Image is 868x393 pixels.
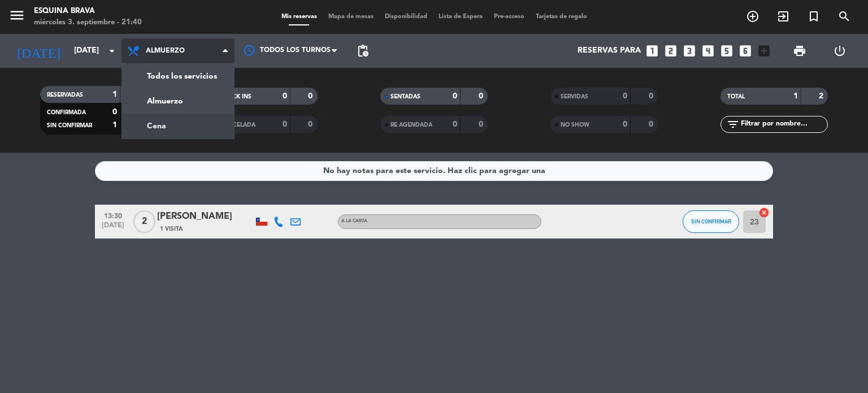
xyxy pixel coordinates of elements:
strong: 0 [453,92,457,100]
strong: 1 [112,90,117,98]
div: No hay notas para este servicio. Haz clic para agregar una [323,165,545,178]
button: SIN CONFIRMAR [683,210,739,233]
i: [DATE] [8,38,68,63]
div: miércoles 3. septiembre - 21:40 [34,17,142,28]
i: cancel [758,207,770,218]
span: TOTAL [727,94,745,100]
i: search [837,10,851,23]
span: [DATE] [99,222,127,235]
span: NO SHOW [561,122,589,128]
input: Filtrar por nombre... [740,118,827,131]
div: [PERSON_NAME] [157,209,253,224]
button: menu [8,7,25,28]
strong: 1 [112,121,117,129]
strong: 0 [649,92,656,100]
strong: 0 [453,120,457,128]
i: add_circle_outline [746,10,759,23]
strong: 0 [623,92,627,100]
span: Mis reservas [276,14,323,20]
strong: 0 [112,108,117,116]
span: CHECK INS [220,94,251,100]
span: A LA CARTA [341,219,367,223]
i: looks_3 [682,44,697,58]
span: RE AGENDADA [390,122,432,128]
span: SERVIDAS [561,94,588,100]
i: arrow_drop_down [105,44,119,58]
span: Lista de Espera [433,14,488,20]
i: turned_in_not [807,10,821,23]
strong: 0 [479,92,485,100]
a: Todos los servicios [122,64,234,89]
strong: 0 [649,120,656,128]
span: Tarjetas de regalo [530,14,593,20]
i: filter_list [726,118,740,131]
strong: 0 [479,120,485,128]
a: Almuerzo [122,89,234,114]
span: Mapa de mesas [323,14,379,20]
span: 1 Visita [160,224,183,234]
span: SIN CONFIRMAR [691,218,731,224]
div: Esquina Brava [34,6,142,17]
strong: 2 [819,92,826,100]
span: print [793,44,806,58]
i: add_box [757,44,771,58]
span: SENTADAS [390,94,420,100]
span: 2 [133,210,155,233]
strong: 0 [308,92,315,100]
i: looks_one [645,44,659,58]
i: looks_4 [701,44,715,58]
span: Pre-acceso [488,14,530,20]
span: CANCELADA [220,122,255,128]
span: CONFIRMADA [47,110,86,115]
i: menu [8,7,25,24]
span: pending_actions [356,44,370,58]
i: power_settings_new [833,44,847,58]
span: SIN CONFIRMAR [47,123,92,128]
strong: 1 [793,92,798,100]
span: Disponibilidad [379,14,433,20]
span: Almuerzo [146,47,185,55]
i: looks_two [663,44,678,58]
strong: 0 [623,120,627,128]
i: looks_5 [719,44,734,58]
i: looks_6 [738,44,753,58]
span: Reservas para [578,46,641,55]
span: RESERVADAS [47,92,83,98]
div: LOG OUT [819,34,860,68]
i: exit_to_app [776,10,790,23]
span: 13:30 [99,209,127,222]
strong: 0 [283,120,287,128]
strong: 0 [283,92,287,100]
strong: 0 [308,120,315,128]
a: Cena [122,114,234,139]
